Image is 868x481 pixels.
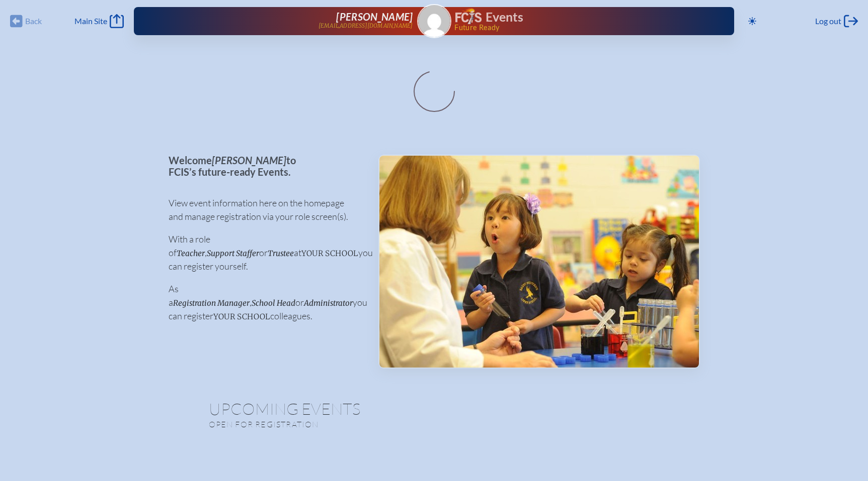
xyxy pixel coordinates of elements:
[173,298,250,308] span: Registration Manager
[455,8,702,31] div: FCIS Events — Future ready
[212,154,286,166] span: [PERSON_NAME]
[379,156,699,368] img: Events
[268,249,294,258] span: Trustee
[166,11,413,31] a: [PERSON_NAME][EMAIL_ADDRESS][DOMAIN_NAME]
[336,11,413,23] span: [PERSON_NAME]
[169,232,362,273] p: With a role of , or at you can register yourself.
[213,312,270,321] span: your school
[319,23,413,29] p: [EMAIL_ADDRESS][DOMAIN_NAME]
[454,24,702,31] span: Future Ready
[177,249,205,258] span: Teacher
[169,196,362,223] p: View event information here on the homepage and manage registration via your role screen(s).
[252,298,295,308] span: School Head
[417,4,451,38] a: Gravatar
[209,419,475,429] p: Open for registration
[418,5,450,37] img: Gravatar
[74,14,124,28] a: Main Site
[169,155,362,177] p: Welcome to FCIS’s future-ready Events.
[209,401,660,417] h1: Upcoming Events
[169,282,362,323] p: As a , or you can register colleagues.
[74,16,107,26] span: Main Site
[207,249,259,258] span: Support Staffer
[301,249,358,258] span: your school
[304,298,353,308] span: Administrator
